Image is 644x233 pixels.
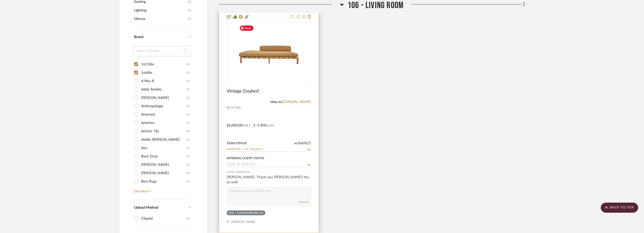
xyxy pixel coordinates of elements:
[141,85,187,94] div: Adda Textiles
[227,105,230,110] span: By
[187,60,190,68] div: (2)
[187,102,190,110] div: (2)
[227,175,311,185] div: [PERSON_NAME]: Thank you [PERSON_NAME]! You as well!
[187,77,190,85] div: (1)
[270,100,282,103] span: View on
[187,127,190,135] div: (3)
[141,119,187,127] div: Arteriors
[227,162,305,167] input: Type to Search…
[187,94,190,102] div: (1)
[227,88,259,94] span: Vintage Daybed
[134,46,191,56] input: Search Brands
[141,60,187,68] div: 1st Dibs
[141,102,187,110] div: Anthropologie
[134,35,143,39] span: Brand
[141,177,187,186] div: Beni Rugs
[141,127,187,135] div: Artistic Tile
[141,161,187,169] div: [PERSON_NAME]
[187,214,190,223] div: (4)
[141,144,187,152] div: Avo
[141,69,187,77] div: 1stdibs
[230,105,241,110] span: 1st Dibs
[227,147,305,152] input: Type to Search…
[299,200,308,204] button: Submit
[141,111,187,119] div: Artemest
[227,141,247,146] div: Team Status
[134,206,158,209] span: Upload Method
[187,152,190,160] div: (1)
[187,119,190,127] div: (1)
[228,211,258,215] div: 106 - Living Room
[282,100,311,104] a: [DOMAIN_NAME]
[187,136,190,144] div: (1)
[141,152,187,160] div: Back Drop
[260,211,264,215] div: (1)
[187,144,190,152] div: (1)
[133,186,191,194] a: See More +
[141,136,187,144] div: Atelier [PERSON_NAME]
[188,6,191,14] span: (1)
[187,111,190,119] div: (1)
[188,15,191,23] span: (1)
[187,161,190,169] div: (1)
[294,142,297,145] span: on
[187,177,190,186] div: (1)
[227,156,264,160] div: Internal Client Status
[187,69,190,77] div: (2)
[141,77,187,85] div: A Plus R
[141,169,187,177] div: [PERSON_NAME]
[187,85,190,94] div: (1)
[601,203,638,213] scroll-to-top-button: BACK TO TOP
[237,23,300,86] img: Vintage Daybed
[227,23,311,87] div: 0
[134,15,187,23] span: Mirrors
[187,169,190,177] div: (2)
[134,6,187,15] span: Lighting
[240,26,253,31] span: Save
[141,94,187,102] div: [PERSON_NAME]
[141,214,187,223] div: Clipped
[297,141,308,145] span: [DATE]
